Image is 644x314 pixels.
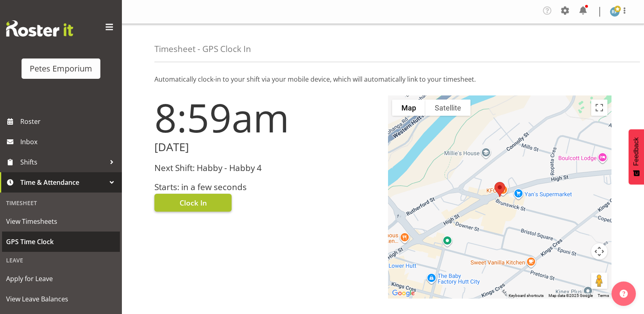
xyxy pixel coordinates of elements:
p: Automatically clock-in to your shift via your mobile device, which will automatically link to you... [154,74,611,84]
span: View Leave Balances [6,293,116,305]
span: Inbox [20,136,118,148]
a: GPS Time Clock [2,232,120,252]
div: Leave [2,252,120,269]
span: Shifts [20,156,106,168]
div: Timesheet [2,195,120,211]
h3: Starts: in a few seconds [154,182,378,192]
button: Map camera controls [591,243,607,260]
button: Keyboard shortcuts [509,293,544,299]
button: Clock In [154,194,232,212]
h2: [DATE] [154,141,378,154]
h3: Next Shift: Habby - Habby 4 [154,163,378,173]
a: Terms (opens in new tab) [598,293,609,298]
span: Roster [20,115,118,128]
a: Open this area in Google Maps (opens a new window) [390,288,417,299]
h1: 8:59am [154,95,378,139]
span: View Timesheets [6,215,116,227]
button: Show satellite imagery [425,100,471,116]
button: Show street map [392,100,425,116]
button: Drag Pegman onto the map to open Street View [591,273,607,289]
button: Toggle fullscreen view [591,100,607,116]
span: Clock In [180,197,207,208]
span: Apply for Leave [6,273,116,285]
h4: Timesheet - GPS Clock In [154,44,251,54]
img: Rosterit website logo [6,20,73,37]
span: Feedback [633,137,640,166]
img: Google [390,288,417,299]
span: Map data ©2025 Google [549,293,593,298]
img: help-xxl-2.png [620,290,628,298]
a: View Timesheets [2,211,120,232]
span: Time & Attendance [20,176,106,188]
a: Apply for Leave [2,269,120,289]
button: Feedback - Show survey [629,129,644,184]
a: View Leave Balances [2,289,120,309]
div: Petes Emporium [30,63,92,75]
span: GPS Time Clock [6,236,116,248]
img: reina-puketapu721.jpg [610,7,620,17]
